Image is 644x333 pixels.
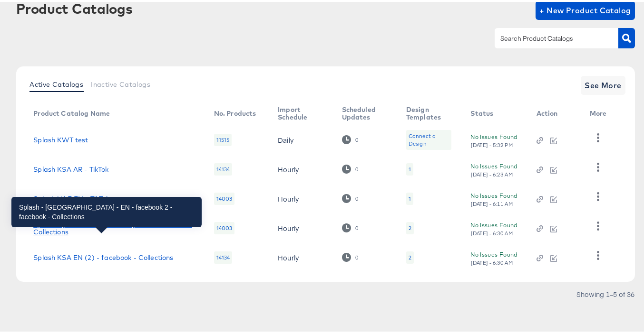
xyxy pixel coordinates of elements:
a: Splash KSA AR - TikTok [33,164,108,171]
input: Search Product Catalogs [498,31,600,42]
div: 1 [406,161,413,174]
div: 0 [342,251,359,260]
div: Connect a Design [409,130,449,146]
a: Splash - [GEOGRAPHIC_DATA] - EN - ...cebook - Collections [33,219,195,234]
span: See More [585,77,622,90]
td: Hourly [270,241,334,270]
div: 0 [355,223,359,230]
span: Inactive Catalogs [91,79,150,86]
td: Hourly [270,212,334,241]
td: Daily [270,123,334,153]
div: 0 [355,164,359,171]
div: 0 [342,222,359,231]
th: Status [463,101,528,123]
div: 14134 [214,250,233,262]
div: 11515 [214,132,232,144]
div: 14003 [214,220,235,232]
div: 1 [406,191,413,203]
div: 0 [355,194,359,200]
div: Showing 1–5 of 36 [576,289,635,296]
div: 2 [409,222,411,230]
div: Design Templates [406,104,452,119]
a: Splash KSA EN (2) - facebook - Collections [33,252,173,259]
a: Splash UAE EN - TikTok [33,193,109,201]
div: 0 [342,133,359,142]
div: 0 [355,252,359,259]
td: Hourly [270,153,334,182]
div: 2 [406,220,414,232]
th: Action [529,101,582,123]
div: 2 [406,250,414,262]
div: 1 [409,193,411,201]
div: 2 [409,252,411,259]
span: + New Product Catalog [539,2,631,15]
td: Hourly [270,182,334,212]
a: Splash KWT test [33,134,88,142]
div: Product Catalog Name [33,108,110,115]
th: More [582,101,618,123]
div: 0 [342,192,359,201]
div: 0 [342,163,359,172]
button: See More [581,74,625,93]
div: No. Products [214,108,256,115]
div: 0 [355,135,359,141]
div: 1 [409,164,411,171]
div: 14003 [214,191,235,203]
span: Active Catalogs [29,79,83,86]
div: 14134 [214,161,233,174]
div: Import Schedule [278,104,322,119]
div: Scheduled Updates [342,104,387,119]
div: Connect a Design [406,128,452,148]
